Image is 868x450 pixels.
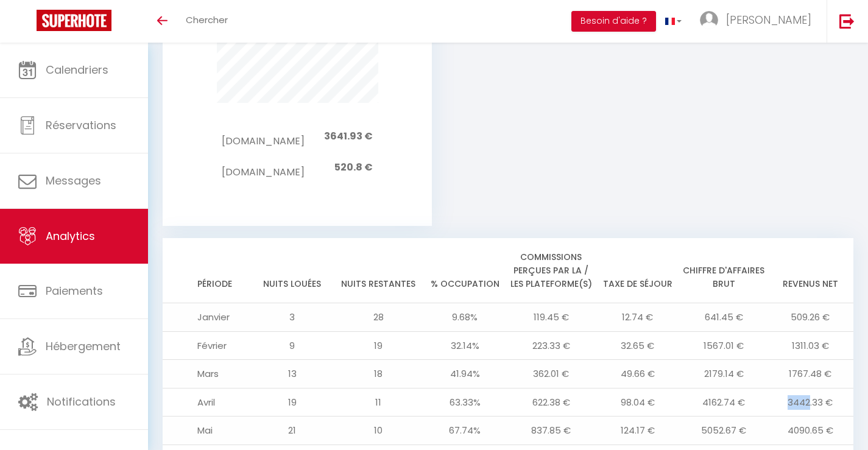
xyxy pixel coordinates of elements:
[839,13,855,29] img: logout
[222,121,304,152] td: [DOMAIN_NAME]
[508,238,595,303] th: Commissions perçues par la / les plateforme(s)
[681,388,767,417] td: 4162.74 €
[767,388,853,417] td: 3442.33 €
[334,160,373,174] span: 520.8 €
[595,360,681,388] td: 49.66 €
[571,11,656,32] button: Besoin d'aide ?
[681,238,767,303] th: Chiffre d'affaires brut
[249,303,336,332] td: 3
[508,331,595,360] td: 223.33 €
[508,360,595,388] td: 362.01 €
[163,388,249,417] td: Avril
[336,238,422,303] th: Nuits restantes
[336,360,422,388] td: 18
[767,417,853,445] td: 4090.65 €
[163,331,249,360] td: Février
[46,62,108,77] span: Calendriers
[336,417,422,445] td: 10
[767,303,853,332] td: 509.26 €
[595,303,681,332] td: 12.74 €
[336,303,422,332] td: 28
[681,360,767,388] td: 2179.14 €
[595,417,681,445] td: 124.17 €
[595,238,681,303] th: Taxe de séjour
[508,388,595,417] td: 622.38 €
[46,339,121,354] span: Hébergement
[767,331,853,360] td: 1311.03 €
[767,360,853,388] td: 1767.48 €
[422,303,508,332] td: 9.68%
[249,360,336,388] td: 13
[681,331,767,360] td: 1567.01 €
[37,10,111,31] img: Super Booking
[422,360,508,388] td: 41.94%
[681,303,767,332] td: 641.45 €
[46,118,116,133] span: Réservations
[249,238,336,303] th: Nuits louées
[336,331,422,360] td: 19
[595,331,681,360] td: 32.65 €
[681,417,767,445] td: 5052.67 €
[700,11,718,29] img: ...
[222,152,304,183] td: [DOMAIN_NAME]
[422,238,508,303] th: % Occupation
[46,173,101,188] span: Messages
[422,417,508,445] td: 67.74%
[336,388,422,417] td: 11
[422,331,508,360] td: 32.14%
[726,12,811,27] span: [PERSON_NAME]
[163,417,249,445] td: Mai
[422,388,508,417] td: 63.33%
[249,331,336,360] td: 9
[46,228,95,244] span: Analytics
[508,417,595,445] td: 837.85 €
[324,129,373,143] span: 3641.93 €
[595,388,681,417] td: 98.04 €
[46,283,103,298] span: Paiements
[767,238,853,303] th: Revenus net
[508,303,595,332] td: 119.45 €
[163,360,249,388] td: Mars
[163,238,249,303] th: Période
[249,417,336,445] td: 21
[186,13,228,26] span: Chercher
[163,303,249,332] td: Janvier
[47,394,116,409] span: Notifications
[249,388,336,417] td: 19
